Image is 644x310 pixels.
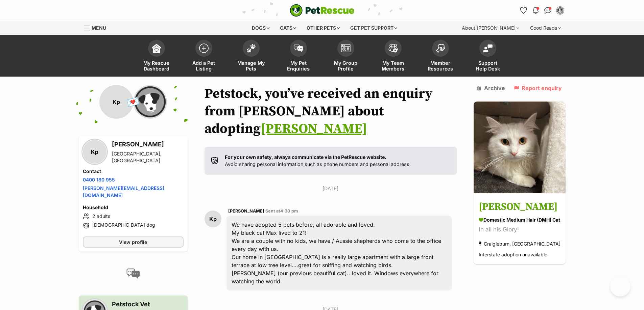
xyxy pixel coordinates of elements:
h3: [PERSON_NAME] [479,199,560,215]
span: My Pet Enquiries [283,60,314,72]
a: View profile [83,236,184,248]
div: Kp [99,85,133,119]
div: Good Reads [525,21,566,35]
span: 4:30 pm [280,208,298,214]
div: [GEOGRAPHIC_DATA], [GEOGRAPHIC_DATA] [112,150,184,164]
img: Petstock Vet profile pic [557,7,564,14]
a: Archive [477,85,505,91]
button: My account [555,5,566,16]
button: Notifications [530,5,541,16]
div: Craigieburn, [GEOGRAPHIC_DATA] [479,239,560,248]
span: Support Help Desk [473,60,503,72]
img: logo-cat-932fe2b9b8326f06289b0f2fb663e598f794de774fb13d1741a6617ecf9a85b4.svg [290,4,355,17]
a: Menu [84,21,111,33]
div: Other pets [302,21,344,35]
iframe: Help Scout Beacon - Open [610,276,630,297]
span: Interstate adoption unavailable [479,252,547,257]
h3: [PERSON_NAME] [112,140,184,149]
ul: Account quick links [518,5,566,16]
a: My Pet Enquiries [275,36,322,77]
span: My Team Members [378,60,408,72]
div: In all his Glory! [479,225,560,234]
div: Get pet support [345,21,402,35]
a: My Team Members [369,36,417,77]
h1: Petstock, you’ve received an enquiry from [PERSON_NAME] about adopting [205,85,456,138]
h4: Contact [83,168,184,175]
img: manage-my-pets-icon-02211641906a0b7f246fdf0571729dbe1e7629f14944591b6c1af311fb30b64b.svg [246,44,256,53]
p: Avoid sharing personal information such as phone numbers and personal address. [225,153,411,168]
div: Domestic Medium Hair (DMH) Cat [479,216,560,223]
a: [PERSON_NAME] [261,120,367,137]
span: Sent at [265,208,298,214]
img: team-members-icon-5396bd8760b3fe7c0b43da4ab00e1e3bb1a5d9ba89233759b79545d2d3fc5d0d.svg [388,44,398,53]
img: add-pet-listing-icon-0afa8454b4691262ce3f59096e99ab1cd57d4a30225e0717b998d2c9b9846f56.svg [199,44,209,53]
span: [PERSON_NAME] [228,208,264,214]
span: My Group Profile [331,60,361,72]
div: Dogs [247,21,274,35]
div: Kp [205,210,221,227]
span: 💌 [126,95,141,109]
a: Member Resources [417,36,464,77]
h3: Petstock Vet [112,300,184,309]
span: My Rescue Dashboard [141,60,172,72]
img: pet-enquiries-icon-7e3ad2cf08bfb03b45e93fb7055b45f3efa6380592205ae92323e6603595dc1f.svg [294,45,303,52]
div: We have adopted 5 pets before, all adorable and loved. My black cat Max lived to 21! We are a cou... [226,216,451,290]
span: Member Resources [425,60,456,72]
img: Petstock Vet Craigieburn profile pic [133,85,167,119]
div: Kp [83,140,106,164]
li: 2 adults [83,212,184,220]
a: Conversations [543,5,553,16]
a: PetRescue [290,4,355,17]
strong: For your own safety, always communicate via the PetRescue website. [225,154,386,160]
li: [DEMOGRAPHIC_DATA] dog [83,222,184,230]
a: Report enquiry [514,85,562,91]
img: group-profile-icon-3fa3cf56718a62981997c0bc7e787c4b2cf8bcc04b72c1350f741eb67cf2f40e.svg [341,44,351,52]
img: notifications-46538b983faf8c2785f20acdc204bb7945ddae34d4c08c2a6579f10ce5e182be.svg [533,7,538,14]
div: Cats [275,21,301,35]
img: member-resources-icon-8e73f808a243e03378d46382f2149f9095a855e16c252ad45f914b54edf8863c.svg [436,44,445,53]
a: My Rescue Dashboard [133,36,180,77]
span: Manage My Pets [236,60,266,72]
img: conversation-icon-4a6f8262b818ee0b60e3300018af0b2d0b884aa5de6e9bcb8d3d4eeb1a70a7c4.svg [126,269,140,279]
span: Menu [92,25,106,31]
img: help-desk-icon-fdf02630f3aa405de69fd3d07c3f3aa587a6932b1a1747fa1d2bba05be0121f9.svg [483,44,493,52]
h4: Household [83,204,184,211]
a: Manage My Pets [228,36,275,77]
img: chat-41dd97257d64d25036548639549fe6c8038ab92f7586957e7f3b1b290dea8141.svg [544,7,551,14]
a: [PERSON_NAME][EMAIL_ADDRESS][DOMAIN_NAME] [83,185,164,198]
a: Favourites [518,5,529,16]
span: View profile [119,238,147,246]
span: Add a Pet Listing [189,60,219,72]
img: Malfoy [474,102,566,193]
img: dashboard-icon-eb2f2d2d3e046f16d808141f083e7271f6b2e854fb5c12c21221c1fb7104beca.svg [152,44,161,53]
div: About [PERSON_NAME] [457,21,524,35]
a: My Group Profile [322,36,369,77]
a: [PERSON_NAME] Domestic Medium Hair (DMH) Cat In all his Glory! Craigieburn, [GEOGRAPHIC_DATA] Int... [474,194,566,264]
a: Support Help Desk [464,36,511,77]
a: 0400 180 955 [83,177,115,182]
p: [DATE] [205,185,456,192]
a: Add a Pet Listing [180,36,228,77]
